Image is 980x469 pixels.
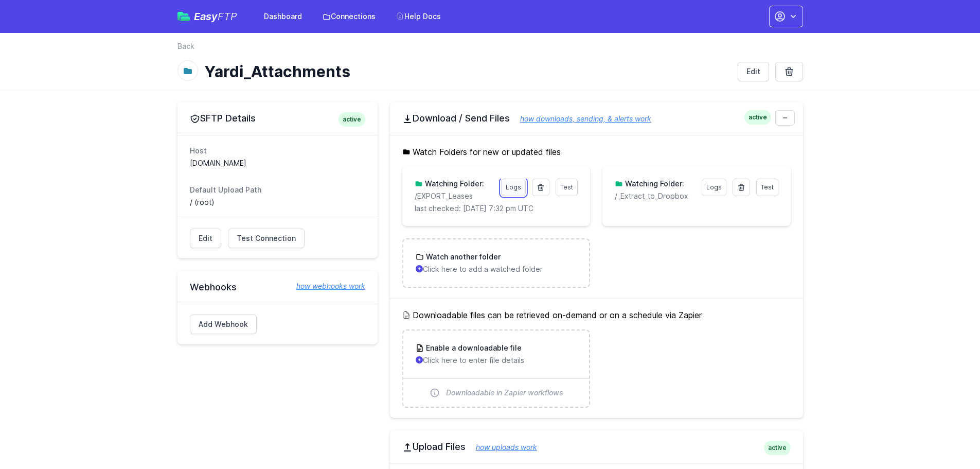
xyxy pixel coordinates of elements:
[423,179,484,189] h3: Watching Folder:
[510,114,651,123] a: how downloads, sending, & alerts work
[744,110,771,125] span: active
[177,41,194,51] a: Back
[416,264,577,274] p: Click here to add a watched folder
[403,239,589,287] a: Watch another folder Click here to add a watched folder
[738,62,769,81] a: Edit
[177,11,237,22] a: EasyFTP
[402,146,791,158] h5: Watch Folders for new or updated files
[416,355,577,366] p: Click here to enter file details
[702,179,726,196] a: Logs
[761,183,774,191] span: Test
[190,158,365,168] dd: [DOMAIN_NAME]
[190,281,365,293] h2: Webhooks
[177,12,190,21] img: easyftp_logo.png
[228,229,305,248] a: Test Connection
[218,10,237,23] span: FTP
[177,41,803,58] nav: Breadcrumb
[929,418,968,457] iframe: Drift Widget Chat Controller
[424,252,501,262] h3: Watch another folder
[190,229,221,248] a: Edit
[615,191,695,201] p: /_Extract_to_Dropbox
[402,441,791,453] h2: Upload Files
[190,197,365,207] dd: / (root)
[258,7,308,26] a: Dashboard
[501,179,526,196] a: Logs
[402,112,791,125] h2: Download / Send Files
[756,179,778,196] a: Test
[190,315,257,334] a: Add Webhook
[194,11,237,22] span: Easy
[316,7,382,26] a: Connections
[237,233,296,244] span: Test Connection
[403,331,589,407] a: Enable a downloadable file Click here to enter file details Downloadable in Zapier workflows
[190,185,365,195] dt: Default Upload Path
[390,7,447,26] a: Help Docs
[623,179,684,189] h3: Watching Folder:
[190,146,365,156] dt: Host
[556,179,578,196] a: Test
[415,203,578,214] p: last checked: [DATE] 7:32 pm UTC
[560,183,573,191] span: Test
[338,112,365,127] span: active
[466,443,537,451] a: how uploads work
[190,112,365,125] h2: SFTP Details
[204,62,729,81] h1: Yardi_Attachments
[424,343,522,353] h3: Enable a downloadable file
[415,191,495,201] p: /EXPORT_Leases
[446,388,563,398] span: Downloadable in Zapier workflows
[402,309,791,321] h5: Downloadable files can be retrieved on-demand or on a schedule via Zapier
[286,281,365,291] a: how webhooks work
[764,441,791,455] span: active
